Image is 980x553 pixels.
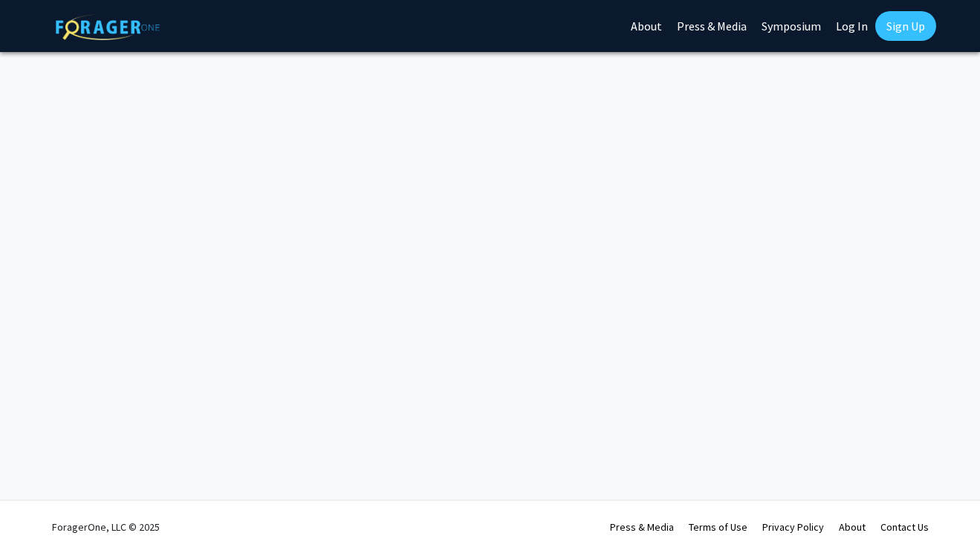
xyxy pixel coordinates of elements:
img: ForagerOne Logo [56,14,160,40]
a: Press & Media [610,520,674,534]
a: Terms of Use [689,520,747,534]
div: ForagerOne, LLC © 2025 [52,501,160,553]
a: About [839,520,866,534]
a: Contact Us [880,520,929,534]
a: Privacy Policy [762,520,824,534]
a: Sign Up [875,11,936,41]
